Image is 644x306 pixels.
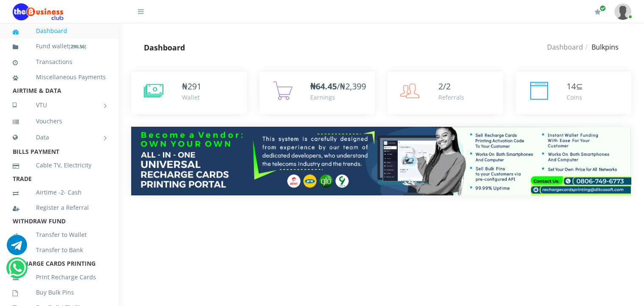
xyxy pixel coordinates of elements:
[13,95,106,116] a: VTU
[13,156,106,175] a: Cable TV, Electricity
[438,81,451,92] span: 2/2
[13,111,106,131] a: Vouchers
[310,81,366,92] span: /₦2,399
[13,225,106,245] a: Transfer to Wallet
[547,42,583,52] a: Dashboard
[13,3,63,20] img: Logo
[13,127,106,148] a: Data
[13,198,106,217] a: Register a Referral
[567,93,583,102] div: Coins
[13,283,106,302] a: Buy Bulk Pins
[567,80,583,93] div: ⊆
[69,43,86,50] small: [ ]
[310,81,337,92] b: ₦64.45
[131,127,631,195] img: multitenant_rcp.png
[13,183,106,202] a: Airtime -2- Cash
[583,42,619,52] li: Bulkpins
[8,264,26,278] a: Chat for support
[567,81,576,92] span: 14
[182,93,201,102] div: Wallet
[13,67,106,87] a: Miscellaneous Payments
[13,267,106,287] a: Print Recharge Cards
[131,72,247,114] a: ₦291 Wallet
[438,93,464,102] div: Referrals
[182,80,201,93] div: ₦
[600,5,606,11] span: Renew/Upgrade Subscription
[144,42,185,53] strong: Dashboard
[13,36,106,56] a: Fund wallet[290.56]
[594,8,601,15] i: Renew/Upgrade Subscription
[13,21,106,41] a: Dashboard
[13,52,106,72] a: Transactions
[388,72,503,114] a: 2/2 Referrals
[71,43,85,50] b: 290.56
[259,72,375,114] a: ₦64.45/₦2,399 Earnings
[614,3,631,20] img: User
[187,81,201,92] span: 291
[7,241,27,255] a: Chat for support
[310,93,366,102] div: Earnings
[13,240,106,260] a: Transfer to Bank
